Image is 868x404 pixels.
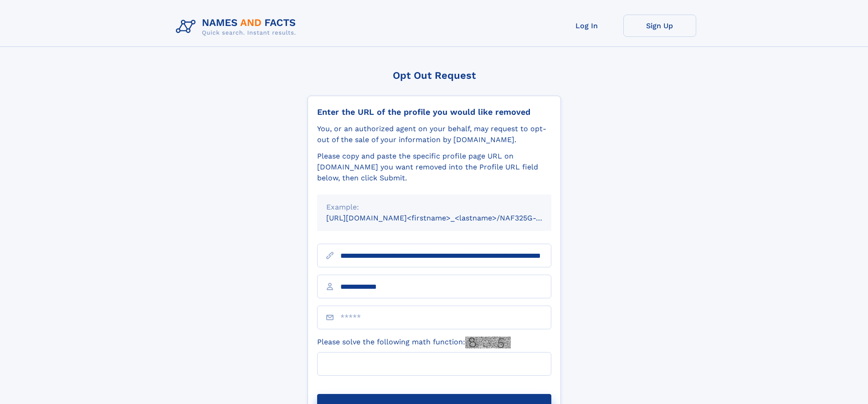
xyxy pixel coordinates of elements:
a: Sign Up [623,15,696,37]
small: [URL][DOMAIN_NAME]<firstname>_<lastname>/NAF325G-xxxxxxxx [326,214,569,222]
div: Opt Out Request [308,70,561,81]
div: Enter the URL of the profile you would like removed [317,107,551,117]
label: Please solve the following math function: [317,337,511,348]
a: Log In [550,15,623,37]
div: You, or an authorized agent on your behalf, may request to opt-out of the sale of your informatio... [317,123,551,145]
div: Example: [326,202,542,213]
img: Logo Names and Facts [172,15,303,39]
div: Please copy and paste the specific profile page URL on [DOMAIN_NAME] you want removed into the Pr... [317,151,551,184]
